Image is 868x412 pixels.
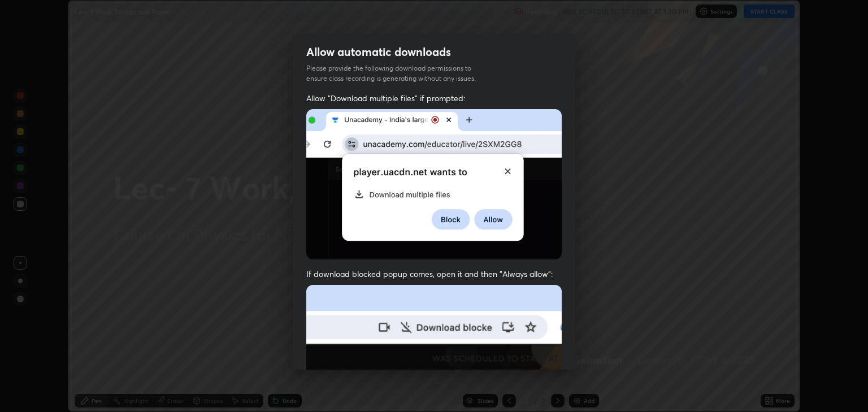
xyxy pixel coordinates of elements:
[306,93,562,103] span: Allow "Download multiple files" if prompted:
[306,268,562,279] span: If download blocked popup comes, open it and then "Always allow":
[306,63,489,84] p: Please provide the following download permissions to ensure class recording is generating without...
[306,45,451,59] h2: Allow automatic downloads
[306,109,562,260] img: downloads-permission-allow.gif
